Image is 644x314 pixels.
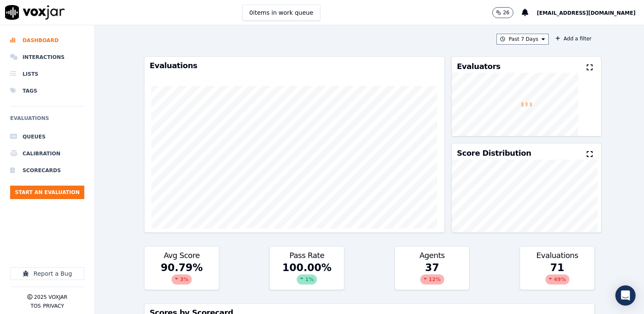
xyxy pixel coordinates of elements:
[537,10,636,16] span: [EMAIL_ADDRESS][DOMAIN_NAME]
[10,49,84,66] a: Interactions
[275,252,339,259] h3: Pass Rate
[10,162,84,179] a: Scorecards
[492,7,513,18] button: 26
[615,285,636,306] div: Open Intercom Messenger
[545,274,569,285] div: 49 %
[242,5,321,21] button: 0items in work queue
[400,252,464,259] h3: Agents
[10,145,84,162] a: Calibration
[150,62,439,69] h3: Evaluations
[503,9,509,16] p: 26
[457,63,500,70] h3: Evaluators
[10,113,84,128] h6: Evaluations
[10,186,84,199] button: Start an Evaluation
[496,34,549,45] button: Past 7 Days
[172,274,192,285] div: 3 %
[552,34,595,44] button: Add a filter
[5,5,65,20] img: voxjar logo
[537,8,644,18] button: [EMAIL_ADDRESS][DOMAIN_NAME]
[10,32,84,49] a: Dashboard
[30,303,40,309] button: TOS
[520,261,594,290] div: 71
[525,252,589,259] h3: Evaluations
[10,267,84,280] button: Report a Bug
[150,252,214,259] h3: Avg Score
[297,274,317,285] div: 1 %
[145,261,219,290] div: 90.79 %
[270,261,344,290] div: 100.00 %
[34,294,67,301] p: 2025 Voxjar
[395,261,469,290] div: 37
[43,303,64,309] button: Privacy
[457,149,531,157] h3: Score Distribution
[10,128,84,145] a: Queues
[420,274,444,285] div: 12 %
[10,66,84,82] a: Lists
[10,82,84,99] a: Tags
[492,7,521,18] button: 26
